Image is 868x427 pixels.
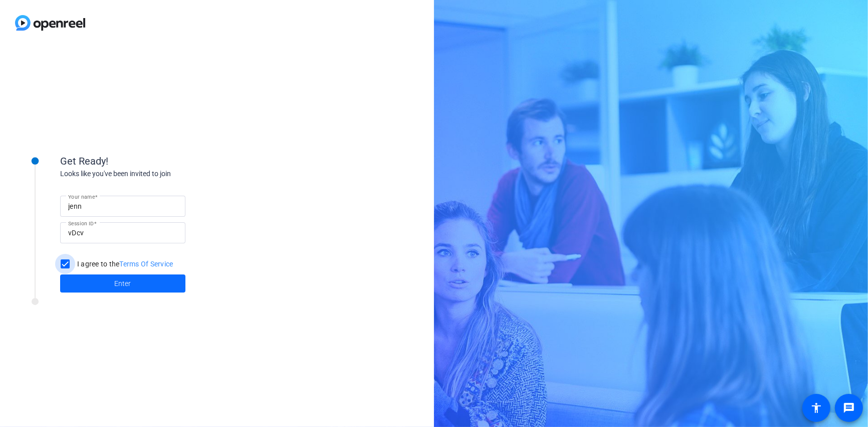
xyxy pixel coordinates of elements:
a: Terms Of Service [120,260,173,268]
mat-label: Your name [68,194,95,200]
div: Looks like you've been invited to join [60,169,261,179]
div: Get Ready! [60,154,261,169]
mat-icon: accessibility [810,402,822,414]
button: Enter [60,274,185,293]
span: Enter [115,278,131,289]
label: I agree to the [75,259,173,269]
mat-label: Session ID [68,220,94,226]
mat-icon: message [843,402,855,414]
